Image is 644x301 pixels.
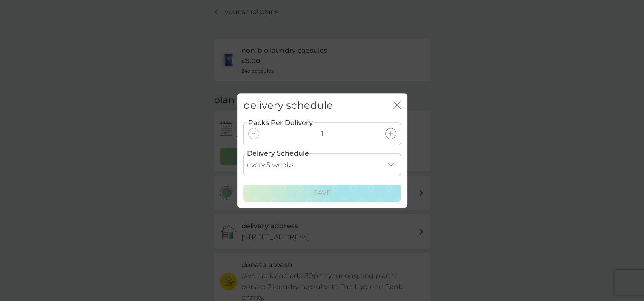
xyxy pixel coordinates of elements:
[243,99,333,112] h2: delivery schedule
[321,128,323,139] p: 1
[313,187,331,199] p: Save
[243,185,401,202] button: Save
[247,117,314,128] label: Packs Per Delivery
[393,101,401,110] button: close
[247,148,309,159] label: Delivery Schedule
